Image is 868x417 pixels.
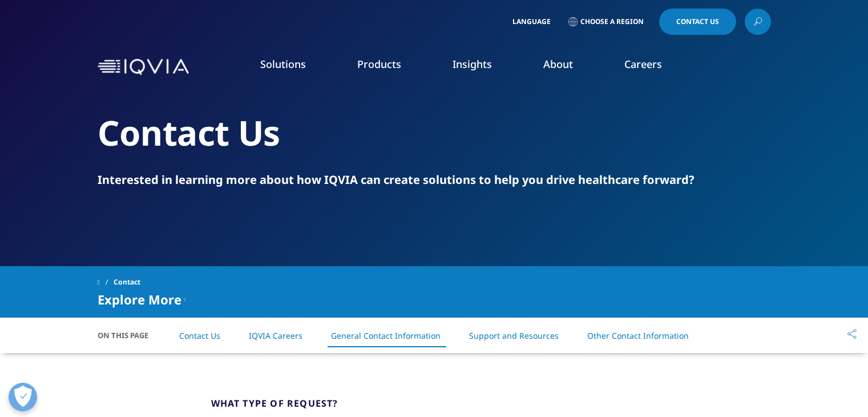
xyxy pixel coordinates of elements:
a: Careers [624,57,662,71]
span: Explore More [98,292,181,306]
a: Insights [453,57,492,71]
a: Support and Resources [469,330,559,341]
nav: Primary [193,40,771,94]
a: Contact Us [179,330,220,341]
span: Language [512,17,551,26]
a: Contact Us [659,9,736,35]
div: Interested in learning more about how IQVIA can create solutions to help you drive healthcare for... [98,172,771,188]
button: Open Preferences [9,383,37,411]
a: Other Contact Information [587,330,689,341]
a: IQVIA Careers [249,330,302,341]
h2: Contact Us [98,111,771,154]
span: Contact [114,272,140,292]
span: Contact Us [676,18,719,25]
img: IQVIA Healthcare Information Technology and Pharma Clinical Research Company [98,59,189,75]
span: On This Page [98,330,160,341]
a: General Contact Information [331,330,441,341]
a: Products [357,57,401,71]
a: About [543,57,573,71]
span: Choose a Region [580,17,644,26]
a: Solutions [260,57,306,71]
